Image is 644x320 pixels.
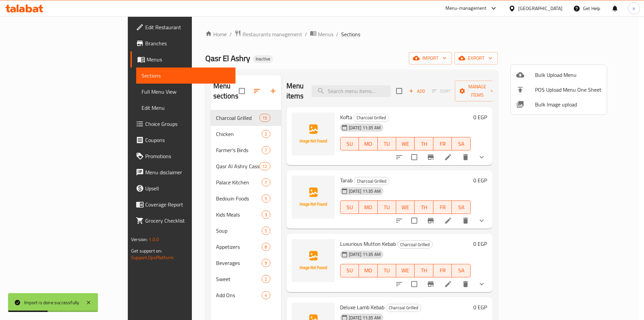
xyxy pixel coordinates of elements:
div: Import is done successfully [24,299,79,306]
li: Upload bulk menu [511,67,607,82]
span: Bulk Image upload [535,100,601,108]
li: POS Upload Menu One Sheet [511,82,607,97]
span: POS Upload Menu One Sheet [535,86,601,94]
span: Bulk Upload Menu [535,71,601,79]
